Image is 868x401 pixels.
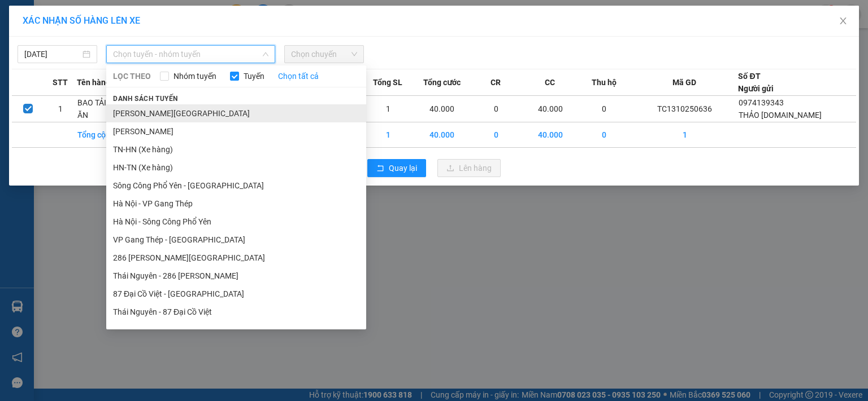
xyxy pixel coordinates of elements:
td: 0 [577,122,631,148]
td: BAO TẢI ĐỒ ĂN [77,96,131,122]
td: 0 [469,96,523,122]
button: Close [827,6,859,37]
li: [PERSON_NAME] [106,122,366,140]
span: down [262,51,269,58]
li: HN-TN (Xe hàng) [106,158,366,177]
span: Tổng SL [373,76,402,89]
span: Nhóm tuyến [169,70,221,82]
td: TC1310250636 [631,96,738,122]
li: 180 Trung Kính - [GEOGRAPHIC_DATA] [106,321,366,339]
td: 40.000 [523,122,578,148]
li: 286 [PERSON_NAME][GEOGRAPHIC_DATA] [106,249,366,267]
span: XÁC NHẬN SỐ HÀNG LÊN XE [23,15,140,26]
span: rollback [376,164,384,173]
li: Hà Nội - Sông Công Phổ Yên [106,213,366,231]
td: 1 [631,122,738,148]
li: TN-HN (Xe hàng) [106,140,366,158]
span: CR [491,76,501,89]
li: Thái Nguyên - 286 [PERSON_NAME] [106,267,366,285]
li: [PERSON_NAME][GEOGRAPHIC_DATA] [106,104,366,122]
span: Chọn chuyến [291,46,357,63]
td: 1 [361,96,415,122]
span: STT [53,76,68,89]
span: Tên hàng [77,76,110,89]
td: 40.000 [523,96,578,122]
img: logo.jpg [14,14,99,70]
b: GỬI : VP [GEOGRAPHIC_DATA] [14,77,168,114]
span: 0974139343 [739,98,784,107]
td: 1 [44,96,76,122]
span: Thu hộ [592,76,617,89]
li: Sông Công Phổ Yên - [GEOGRAPHIC_DATA] [106,177,366,195]
input: 13/10/2025 [24,48,80,60]
td: 0 [577,96,631,122]
span: Mã GD [672,76,696,89]
td: 1 [361,122,415,148]
span: THẢO [DOMAIN_NAME] [739,111,822,120]
a: Chọn tất cả [278,70,319,82]
li: Hà Nội - VP Gang Thép [106,195,366,213]
span: Quay lại [389,162,417,174]
li: 87 Đại Cồ Việt - [GEOGRAPHIC_DATA] [106,285,366,303]
span: close [839,16,848,25]
span: Tuyến [239,70,269,82]
button: rollbackQuay lại [367,159,426,177]
td: 40.000 [415,122,469,148]
td: Tổng cộng [77,122,131,148]
button: uploadLên hàng [437,159,501,177]
div: Số ĐT Người gửi [738,70,774,95]
td: 40.000 [415,96,469,122]
span: LỌC THEO [113,70,151,82]
span: Danh sách tuyến [106,94,185,104]
li: 271 - [PERSON_NAME] - [GEOGRAPHIC_DATA] - [GEOGRAPHIC_DATA] [106,28,472,42]
td: 0 [469,122,523,148]
span: Tổng cước [423,76,461,89]
li: VP Gang Thép - [GEOGRAPHIC_DATA] [106,231,366,249]
span: CC [545,76,555,89]
li: Thái Nguyên - 87 Đại Cồ Việt [106,303,366,321]
span: Chọn tuyến - nhóm tuyến [113,46,268,63]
